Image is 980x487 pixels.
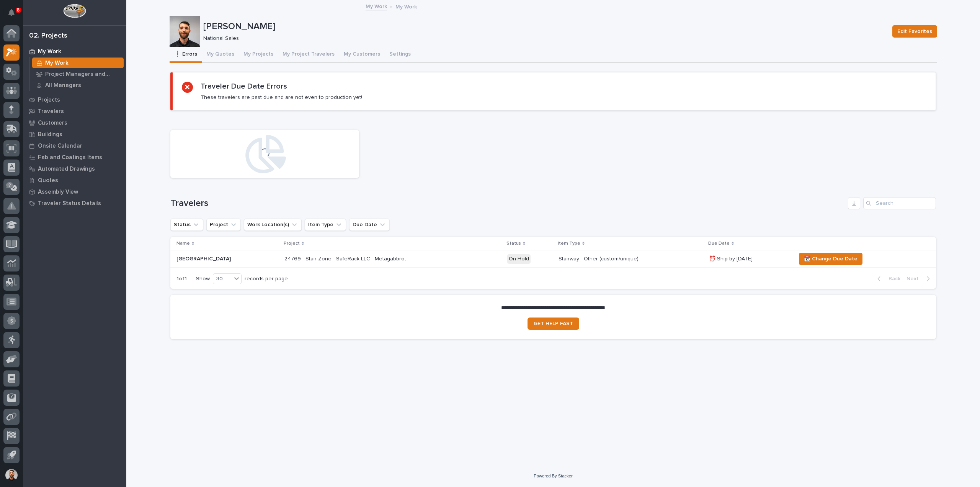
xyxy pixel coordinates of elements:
[38,166,95,173] p: Automated Drawings
[201,82,287,91] h2: Traveler Due Date Errors
[202,47,239,63] button: My Quotes
[558,239,580,248] p: Item Type
[339,47,385,63] button: My Customers
[284,256,418,262] p: 24769 - Stair Zone - SafeRack LLC - Metagabbro,
[23,128,126,140] a: Buildings
[38,200,101,207] p: Traveler Status Details
[23,197,126,209] a: Traveler Status Details
[534,474,572,478] a: Powered By Stacker
[906,275,923,282] span: Next
[284,239,300,248] p: Project
[38,177,58,184] p: Quotes
[349,219,390,231] button: Due Date
[799,253,862,265] button: 📆 Change Due Date
[534,321,573,326] span: GET HELP FAST
[559,256,693,262] p: Stairway - Other (custom/unique)
[38,154,102,161] p: Fab and Coatings Items
[23,46,126,57] a: My Work
[38,108,64,115] p: Travelers
[903,275,936,282] button: Next
[804,254,857,263] span: 📆 Change Due Date
[892,25,937,38] button: Edit Favorites
[506,239,521,248] p: Status
[45,60,69,67] p: My Work
[709,256,790,262] p: ⏰ Ship by [DATE]
[244,219,302,231] button: Work Location(s)
[507,254,531,264] div: On Hold
[45,82,81,89] p: All Managers
[23,94,126,105] a: Projects
[38,48,61,55] p: My Work
[10,9,20,21] div: Notifications8
[206,219,241,231] button: Project
[170,47,202,63] button: ❗ Errors
[23,174,126,186] a: Quotes
[23,151,126,163] a: Fab and Coatings Items
[196,276,210,282] p: Show
[3,467,20,483] button: users-avatar
[170,219,203,231] button: Status
[170,270,193,288] p: 1 of 1
[395,2,417,10] p: My Work
[170,198,845,209] h1: Travelers
[23,117,126,128] a: Customers
[203,35,883,42] p: National Sales
[38,131,62,138] p: Buildings
[884,275,900,282] span: Back
[708,239,730,248] p: Due Date
[897,27,932,36] span: Edit Favorites
[385,47,415,63] button: Settings
[871,275,903,282] button: Back
[23,140,126,151] a: Onsite Calendar
[29,80,126,90] a: All Managers
[23,163,126,174] a: Automated Drawings
[3,5,20,21] button: Notifications
[29,32,67,40] div: 02. Projects
[38,143,82,150] p: Onsite Calendar
[29,58,126,68] a: My Work
[29,69,126,79] a: Project Managers and Engineers
[170,250,936,268] tr: [GEOGRAPHIC_DATA]24769 - Stair Zone - SafeRack LLC - Metagabbro,On HoldStairway - Other (custom/u...
[38,120,67,127] p: Customers
[23,186,126,197] a: Assembly View
[38,97,60,104] p: Projects
[863,197,936,209] input: Search
[17,7,20,13] p: 8
[23,105,126,117] a: Travelers
[45,71,121,78] p: Project Managers and Engineers
[213,275,232,283] div: 30
[176,256,278,262] p: [GEOGRAPHIC_DATA]
[38,189,78,196] p: Assembly View
[305,219,346,231] button: Item Type
[366,2,387,10] a: My Work
[278,47,339,63] button: My Project Travelers
[528,318,579,330] a: GET HELP FAST
[203,21,886,32] p: [PERSON_NAME]
[245,276,288,282] p: records per page
[63,4,86,18] img: Workspace Logo
[239,47,278,63] button: My Projects
[201,94,362,101] p: These travelers are past due and are not even to production yet!
[176,239,190,248] p: Name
